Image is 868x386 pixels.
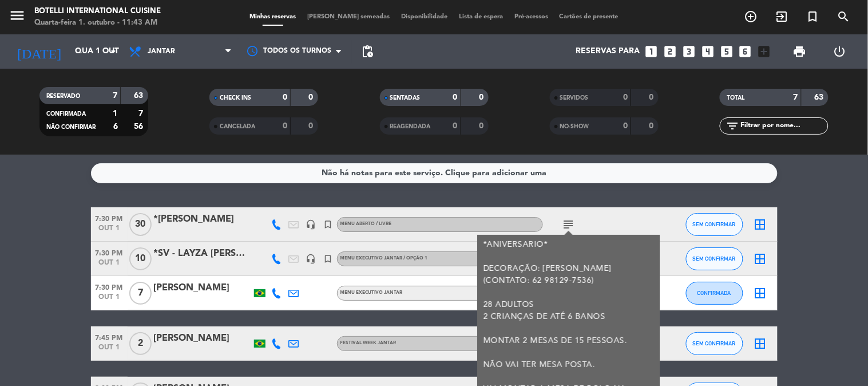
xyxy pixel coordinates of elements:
span: [PERSON_NAME] semeadas [302,14,395,20]
i: add_circle_outline [744,10,758,23]
span: SEM CONFIRMAR [693,221,736,227]
span: MENU EXECUTIVO JANTAR / OPÇÃO 1 [340,256,428,261]
span: Pré-acessos [509,14,554,20]
div: Quarta-feira 1. outubro - 11:43 AM [34,17,161,29]
span: Minhas reservas [244,14,302,20]
strong: 63 [815,93,826,101]
i: border_all [754,218,767,231]
span: out 1 [91,344,128,357]
strong: 63 [134,92,145,100]
i: turned_in_not [323,219,334,230]
span: Disponibilidade [395,14,453,20]
span: pending_actions [360,45,374,58]
i: search [837,10,851,23]
span: TOTAL [727,95,744,101]
button: menu [9,7,26,28]
strong: 7 [138,109,145,117]
div: *SV - LAYZA [PERSON_NAME] [154,246,251,261]
strong: 0 [283,93,287,101]
i: looks_one [644,44,659,59]
span: Lista de espera [453,14,509,20]
span: out 1 [91,259,128,272]
strong: 0 [479,122,486,130]
i: headset_mic [306,219,316,230]
span: 7:30 PM [91,280,128,293]
i: turned_in_not [323,254,334,264]
button: SEM CONFIRMAR [686,332,743,355]
button: CONFIRMADA [686,282,743,305]
strong: 0 [623,93,628,101]
span: SENTADAS [390,95,421,101]
i: arrow_drop_down [106,45,120,58]
strong: 0 [649,93,656,101]
input: Filtrar por nome... [739,120,828,132]
span: CANCELADA [220,124,255,129]
span: CHECK INS [220,95,251,101]
i: headset_mic [306,254,316,264]
span: 10 [129,247,152,270]
strong: 0 [623,122,628,130]
span: FESTIVAL WEEK JANTAR [340,341,397,345]
strong: 7 [113,92,117,100]
i: power_settings_new [833,45,846,58]
button: SEM CONFIRMAR [686,213,743,236]
button: SEM CONFIRMAR [686,247,743,270]
span: MENU ABERTO / LIVRE [340,222,392,226]
span: NÃO CONFIRMAR [46,124,96,130]
strong: 56 [134,123,145,131]
div: [PERSON_NAME] [154,281,251,296]
span: 30 [129,213,152,236]
span: Cartões de presente [554,14,624,20]
strong: 0 [479,93,486,101]
i: looks_3 [681,44,696,59]
span: print [793,45,807,58]
i: looks_two [663,44,677,59]
i: looks_5 [719,44,734,59]
span: 2 [129,332,152,355]
strong: 0 [309,93,316,101]
span: CONFIRMADA [46,111,86,117]
div: [PERSON_NAME] [154,331,251,346]
strong: 0 [283,122,287,130]
strong: 0 [453,93,458,101]
i: border_all [754,337,767,350]
i: border_all [754,252,767,266]
strong: 0 [453,122,458,130]
span: RESERVADO [46,93,80,99]
span: 7:30 PM [91,211,128,224]
strong: 1 [113,109,117,117]
i: add_box [757,44,772,59]
span: SERVIDOS [560,95,589,101]
span: Jantar [148,48,175,56]
strong: 7 [794,93,798,101]
span: out 1 [91,293,128,306]
span: SEM CONFIRMAR [693,340,736,346]
span: REAGENDADA [390,124,431,129]
div: Não há notas para este serviço. Clique para adicionar uma [322,167,546,180]
span: 7:45 PM [91,330,128,344]
i: [DATE] [9,39,69,64]
i: filter_list [726,119,739,133]
strong: 0 [309,122,316,130]
span: 7 [129,282,152,305]
span: CONFIRMADA [697,290,731,296]
span: MENU EXECUTIVO JANTAR [340,290,403,295]
span: NO-SHOW [560,124,589,129]
span: Reservas para [576,47,640,56]
i: subject [562,218,576,231]
strong: 6 [113,123,118,131]
i: turned_in_not [806,10,820,23]
span: 7:30 PM [91,246,128,259]
span: SEM CONFIRMAR [693,255,736,262]
div: Botelli International Cuisine [34,6,161,17]
i: border_all [754,286,767,300]
i: looks_6 [738,44,753,59]
div: *[PERSON_NAME] [154,212,251,227]
strong: 0 [649,122,656,130]
i: looks_4 [700,44,715,59]
i: exit_to_app [775,10,789,23]
div: LOG OUT [820,34,859,69]
span: out 1 [91,224,128,238]
i: menu [9,7,26,24]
